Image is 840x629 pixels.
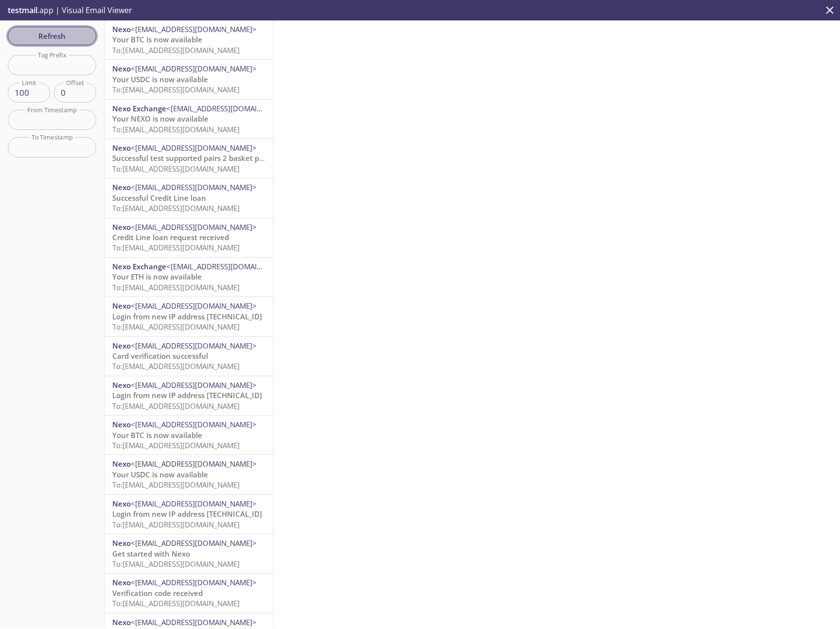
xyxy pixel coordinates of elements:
span: Verification code received [112,588,203,598]
span: Nexo [112,380,131,390]
span: <[EMAIL_ADDRESS][DOMAIN_NAME]> [131,617,257,627]
span: To: [EMAIL_ADDRESS][DOMAIN_NAME] [112,440,240,450]
span: Your BTC is now available [112,35,202,44]
span: To: [EMAIL_ADDRESS][DOMAIN_NAME] [112,85,240,94]
span: Nexo [112,24,131,34]
span: Nexo [112,222,131,232]
span: <[EMAIL_ADDRESS][DOMAIN_NAME]> [131,64,257,73]
span: Login from new IP address [TECHNICAL_ID] [112,312,262,321]
div: Nexo<[EMAIL_ADDRESS][DOMAIN_NAME]>Login from new IP address [TECHNICAL_ID]To:[EMAIL_ADDRESS][DOMA... [105,495,273,534]
span: <[EMAIL_ADDRESS][DOMAIN_NAME]> [131,419,257,429]
span: <[EMAIL_ADDRESS][DOMAIN_NAME]> [131,222,257,232]
span: <[EMAIL_ADDRESS][DOMAIN_NAME]> [131,459,257,469]
span: Nexo [112,459,131,469]
span: Nexo [112,182,131,192]
span: To: [EMAIL_ADDRESS][DOMAIN_NAME] [112,45,240,55]
span: Credit Line loan request received [112,232,229,242]
span: Nexo [112,538,131,548]
span: Login from new IP address [TECHNICAL_ID] [112,390,262,400]
span: <[EMAIL_ADDRESS][DOMAIN_NAME]> [131,143,257,153]
span: <[EMAIL_ADDRESS][DOMAIN_NAME]> [131,499,257,508]
div: Nexo<[EMAIL_ADDRESS][DOMAIN_NAME]>Login from new IP address [TECHNICAL_ID]To:[EMAIL_ADDRESS][DOMA... [105,297,273,336]
button: Refresh [8,27,96,45]
span: Your ETH is now available [112,272,202,281]
span: Your BTC is now available [112,430,202,440]
span: <[EMAIL_ADDRESS][DOMAIN_NAME]> [166,104,292,113]
div: Nexo<[EMAIL_ADDRESS][DOMAIN_NAME]>Successful Credit Line loanTo:[EMAIL_ADDRESS][DOMAIN_NAME] [105,178,273,217]
div: Nexo<[EMAIL_ADDRESS][DOMAIN_NAME]>Successful test supported pairs 2 basket purchaseTo:[EMAIL_ADDR... [105,139,273,178]
span: Successful Credit Line loan [112,193,206,203]
span: Card verification successful [112,351,208,361]
span: Nexo Exchange [112,104,166,113]
span: Nexo [112,499,131,508]
div: Nexo<[EMAIL_ADDRESS][DOMAIN_NAME]>Your BTC is now availableTo:[EMAIL_ADDRESS][DOMAIN_NAME] [105,416,273,454]
span: <[EMAIL_ADDRESS][DOMAIN_NAME]> [166,262,292,271]
span: Get started with Nexo [112,549,190,559]
span: To: [EMAIL_ADDRESS][DOMAIN_NAME] [112,598,240,608]
span: <[EMAIL_ADDRESS][DOMAIN_NAME]> [131,24,257,34]
span: To: [EMAIL_ADDRESS][DOMAIN_NAME] [112,282,240,292]
span: <[EMAIL_ADDRESS][DOMAIN_NAME]> [131,577,257,587]
span: Your USDC is now available [112,470,208,479]
span: Nexo [112,64,131,73]
span: <[EMAIL_ADDRESS][DOMAIN_NAME]> [131,538,257,548]
span: Refresh [16,30,88,42]
div: Nexo<[EMAIL_ADDRESS][DOMAIN_NAME]>Get started with NexoTo:[EMAIL_ADDRESS][DOMAIN_NAME] [105,534,273,573]
span: testmail [8,5,37,16]
span: Your USDC is now available [112,74,208,84]
span: <[EMAIL_ADDRESS][DOMAIN_NAME]> [131,380,257,390]
span: Nexo [112,577,131,587]
div: Nexo Exchange<[EMAIL_ADDRESS][DOMAIN_NAME]>Your NEXO is now availableTo:[EMAIL_ADDRESS][DOMAIN_NAME] [105,100,273,139]
span: Nexo [112,419,131,429]
span: To: [EMAIL_ADDRESS][DOMAIN_NAME] [112,322,240,332]
span: Nexo [112,301,131,311]
span: Your NEXO is now available [112,114,209,123]
span: To: [EMAIL_ADDRESS][DOMAIN_NAME] [112,559,240,569]
span: To: [EMAIL_ADDRESS][DOMAIN_NAME] [112,401,240,411]
div: Nexo<[EMAIL_ADDRESS][DOMAIN_NAME]>Card verification successfulTo:[EMAIL_ADDRESS][DOMAIN_NAME] [105,337,273,376]
div: Nexo Exchange<[EMAIL_ADDRESS][DOMAIN_NAME]>Your ETH is now availableTo:[EMAIL_ADDRESS][DOMAIN_NAME] [105,258,273,297]
span: <[EMAIL_ADDRESS][DOMAIN_NAME]> [131,341,257,350]
span: To: [EMAIL_ADDRESS][DOMAIN_NAME] [112,164,240,174]
span: <[EMAIL_ADDRESS][DOMAIN_NAME]> [131,301,257,311]
div: Nexo<[EMAIL_ADDRESS][DOMAIN_NAME]>Your BTC is now availableTo:[EMAIL_ADDRESS][DOMAIN_NAME] [105,20,273,59]
span: <[EMAIL_ADDRESS][DOMAIN_NAME]> [131,182,257,192]
span: Nexo Exchange [112,262,166,271]
div: Nexo<[EMAIL_ADDRESS][DOMAIN_NAME]>Verification code receivedTo:[EMAIL_ADDRESS][DOMAIN_NAME] [105,574,273,612]
span: Nexo [112,143,131,153]
div: Nexo<[EMAIL_ADDRESS][DOMAIN_NAME]>Your USDC is now availableTo:[EMAIL_ADDRESS][DOMAIN_NAME] [105,455,273,494]
span: To: [EMAIL_ADDRESS][DOMAIN_NAME] [112,520,240,529]
div: Nexo<[EMAIL_ADDRESS][DOMAIN_NAME]>Your USDC is now availableTo:[EMAIL_ADDRESS][DOMAIN_NAME] [105,60,273,99]
div: Nexo<[EMAIL_ADDRESS][DOMAIN_NAME]>Login from new IP address [TECHNICAL_ID]To:[EMAIL_ADDRESS][DOMA... [105,376,273,415]
span: To: [EMAIL_ADDRESS][DOMAIN_NAME] [112,243,240,252]
span: Login from new IP address [TECHNICAL_ID] [112,509,262,519]
span: Nexo [112,341,131,350]
span: To: [EMAIL_ADDRESS][DOMAIN_NAME] [112,361,240,371]
span: To: [EMAIL_ADDRESS][DOMAIN_NAME] [112,480,240,489]
span: Successful test supported pairs 2 basket purchase [112,153,287,163]
span: To: [EMAIL_ADDRESS][DOMAIN_NAME] [112,124,240,134]
span: To: [EMAIL_ADDRESS][DOMAIN_NAME] [112,203,240,213]
span: Nexo [112,617,131,627]
div: Nexo<[EMAIL_ADDRESS][DOMAIN_NAME]>Credit Line loan request receivedTo:[EMAIL_ADDRESS][DOMAIN_NAME] [105,218,273,257]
